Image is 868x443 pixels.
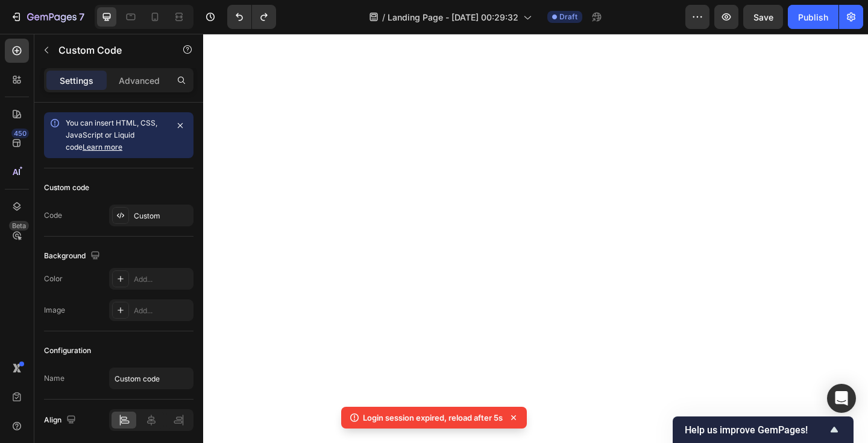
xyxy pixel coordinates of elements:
[134,305,190,316] div: Add...
[798,11,828,24] div: Publish
[685,424,827,436] span: Help us improve GemPages!
[60,74,93,87] p: Settings
[44,412,78,429] div: Align
[44,305,65,316] div: Image
[685,422,841,437] button: Show survey - Help us improve GemPages!
[363,412,503,424] p: Login session expired, reload after 5s
[44,210,62,221] div: Code
[79,10,84,24] p: 7
[134,274,190,285] div: Add...
[58,43,161,57] p: Custom Code
[44,345,91,356] div: Configuration
[66,118,157,151] span: You can insert HTML, CSS, JavaScript or Liquid code
[44,373,64,384] div: Name
[753,12,773,22] span: Save
[44,248,102,264] div: Background
[227,5,276,29] div: Undo/Redo
[203,34,868,443] iframe: Design area
[44,273,63,284] div: Color
[559,11,577,22] span: Draft
[134,211,190,221] div: Custom
[119,74,160,87] p: Advanced
[788,5,838,29] button: Publish
[388,11,518,24] span: Landing Page - [DATE] 00:29:32
[743,5,783,29] button: Save
[11,129,29,138] div: 450
[5,5,90,29] button: 7
[382,11,385,24] span: /
[827,384,856,413] div: Open Intercom Messenger
[9,221,29,231] div: Beta
[83,142,122,151] a: Learn more
[44,182,89,193] div: Custom code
